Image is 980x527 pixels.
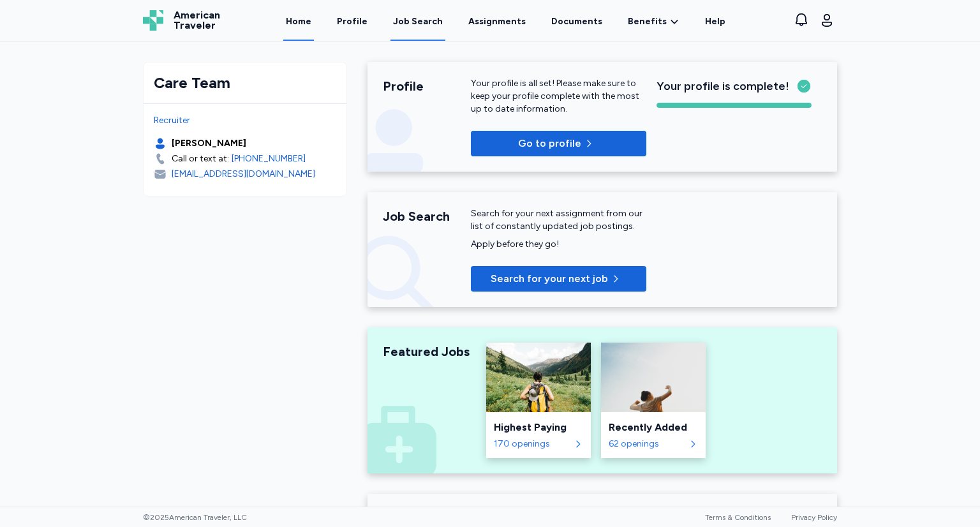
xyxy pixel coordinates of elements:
div: Highest Paying [494,420,583,435]
div: Apply before they go! [471,238,646,251]
span: © 2025 American Traveler, LLC [143,512,247,523]
div: 170 openings [494,438,570,450]
div: Profile [383,77,471,95]
button: Go to profile [471,131,646,156]
div: Search for your next assignment from our list of constantly updated job postings. [471,207,646,233]
a: Privacy Policy [791,513,837,522]
a: [PHONE_NUMBER] [232,152,306,165]
div: [PERSON_NAME] [172,137,246,150]
div: 62 openings [609,438,685,450]
img: Logo [143,10,163,31]
div: Job Search [393,15,443,28]
a: Highest PayingHighest Paying170 openings [486,343,591,458]
div: Featured Jobs [383,343,471,360]
div: [EMAIL_ADDRESS][DOMAIN_NAME] [172,168,315,181]
span: Go to profile [518,136,581,151]
div: Recruiter [154,114,336,127]
div: Job Search [383,207,471,225]
span: American Traveler [174,10,220,31]
div: Call or text at: [172,152,229,165]
div: Your profile is all set! Please make sure to keep your profile complete with the most up to date ... [471,77,646,115]
div: Care Team [154,73,336,93]
a: Benefits [628,15,679,28]
span: Benefits [628,15,667,28]
img: Recently Added [601,343,706,412]
span: Search for your next job [491,271,608,286]
div: Recently Added [609,420,698,435]
button: Search for your next job [471,266,646,292]
span: Your profile is complete! [657,77,789,95]
a: Job Search [390,1,445,41]
a: Terms & Conditions [705,513,771,522]
img: Highest Paying [486,343,591,412]
a: Recently AddedRecently Added62 openings [601,343,706,458]
a: Home [283,1,314,41]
